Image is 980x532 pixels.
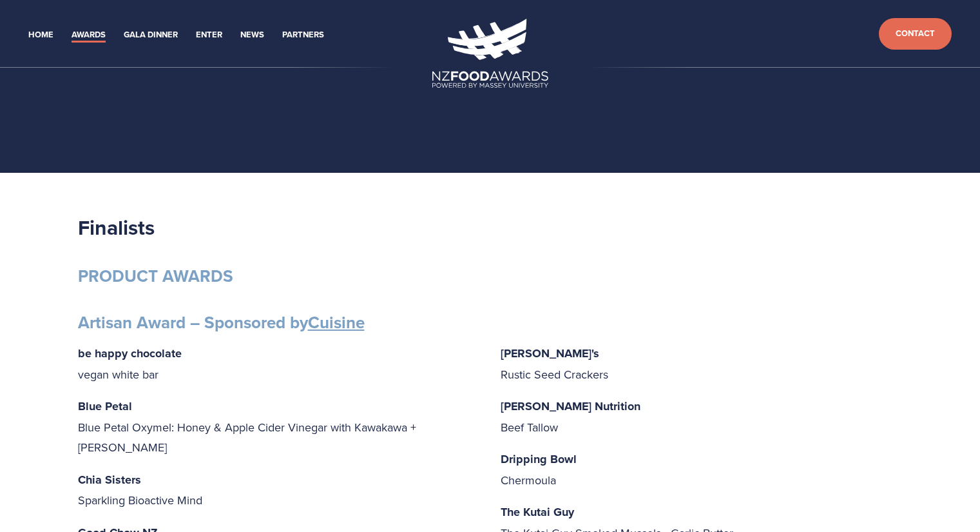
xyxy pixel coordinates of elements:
p: vegan white bar [78,343,480,384]
strong: PRODUCT AWARDS [78,264,233,288]
strong: Dripping Bowl [501,451,577,468]
a: Enter [196,28,222,43]
p: Blue Petal Oxymel: Honey & Apple Cider Vinegar with Kawakawa + [PERSON_NAME] [78,396,480,458]
strong: be happy chocolate [78,345,182,362]
strong: [PERSON_NAME] Nutrition [501,398,640,415]
a: Cuisine [308,310,365,335]
strong: Chia Sisters [78,471,141,488]
strong: Finalists [78,212,155,242]
p: Chermoula [501,449,903,490]
strong: The Kutai Guy [501,504,574,520]
strong: Blue Petal [78,398,132,415]
strong: [PERSON_NAME]'s [501,345,599,362]
a: Gala Dinner [124,28,178,43]
strong: Artisan Award – Sponsored by [78,310,365,335]
p: Beef Tallow [501,396,903,437]
p: Sparkling Bioactive Mind [78,469,480,511]
a: Contact [879,18,952,50]
a: News [240,28,264,43]
p: Rustic Seed Crackers [501,343,903,384]
a: Partners [282,28,324,43]
a: Awards [72,28,106,43]
a: Home [28,28,53,43]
